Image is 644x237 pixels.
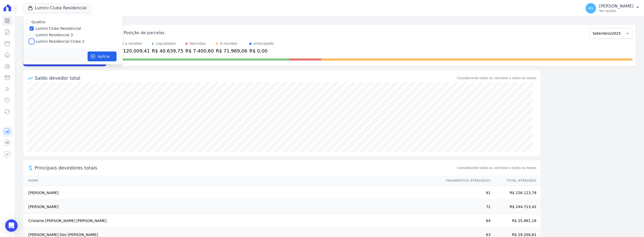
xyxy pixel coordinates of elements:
div: Vencidos [190,41,206,46]
div: Saldo devedor total [35,75,456,82]
td: 64 [441,214,491,228]
label: Quattro [32,20,45,24]
div: R$ 7.400,60 [185,47,214,54]
th: Nome [23,175,441,186]
label: Lumini Residencial Clube 2 [36,39,84,44]
td: 91 [441,186,491,200]
td: R$ 25.861,18 [491,214,541,228]
td: Crislaine [PERSON_NAME] [PERSON_NAME] [23,214,441,228]
th: Total Atrasado [491,175,541,186]
div: Liquidados [156,41,176,46]
td: [PERSON_NAME] [23,186,441,200]
button: Aplicar [88,51,117,61]
td: [PERSON_NAME] [23,200,441,214]
span: Principais devedores totais [35,164,456,171]
td: 72 [441,200,491,214]
div: R$ 0,00 [249,47,274,54]
div: Antecipado [254,41,274,46]
span: Considerando todos os contratos e todos os meses [457,166,536,170]
div: A receber [220,41,238,46]
p: [PERSON_NAME] [599,4,634,9]
div: Open Intercom Messenger [5,219,18,232]
div: R$ 71.969,06 [216,47,247,54]
label: Lumini Clube Residencial [36,26,81,31]
span: RS [589,6,593,10]
th: Pagamentos Atrasados [441,175,491,186]
p: Ver opções [599,9,634,13]
td: R$ 244.713,42 [491,200,541,214]
td: R$ 226.123,78 [491,186,541,200]
button: RS [PERSON_NAME] Ver opções [582,1,644,16]
div: Considerando todos os contratos e todos os meses [457,76,536,80]
div: R$ 120.009,41 [116,47,150,54]
label: Lumini Residencial 3 [36,32,73,38]
div: R$ 40.639,75 [152,47,183,54]
button: Lumini Clube Residencial [23,3,91,13]
div: Posição de parcelas [124,30,165,36]
div: Total a receber [116,41,150,46]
